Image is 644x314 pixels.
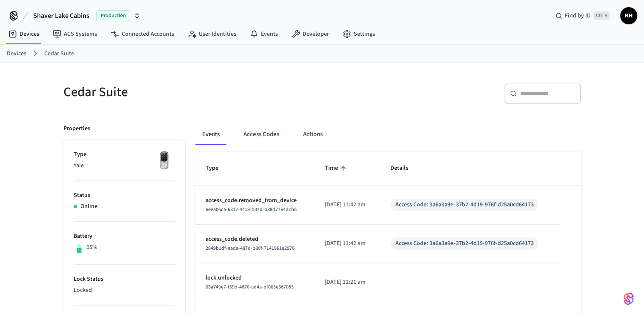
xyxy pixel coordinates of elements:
p: Locked [74,286,175,295]
p: access_code.removed_from_device [206,196,304,205]
span: Ctrl K [593,11,610,20]
p: [DATE] 11:21 am [324,278,370,287]
p: [DATE] 11:42 am [324,239,370,248]
a: Cedar Suite [44,49,74,58]
span: Production [96,10,130,21]
div: ant example [195,124,581,145]
button: Access Codes [237,124,286,145]
p: access_code.deleted [206,235,304,244]
p: Properties [63,124,90,133]
a: User Identities [181,26,243,42]
a: Connected Accounts [104,26,181,42]
span: Time [324,162,349,175]
p: Online [80,202,97,211]
a: Events [243,26,285,42]
h5: Cedar Suite [63,83,317,101]
a: Devices [2,26,46,42]
span: 2849b1df-eada-487d-b80f-7141961e2976 [206,245,295,252]
div: Access Code: 3a6a3a9e-37b2-4d19-976f-d25a0cd64173 [395,239,533,248]
div: Access Code: 3a6a3a9e-37b2-4d19-976f-d25a0cd64173 [395,200,533,209]
img: Yale Assure Touchscreen Wifi Smart Lock, Satin Nickel, Front [154,150,175,171]
button: RH [620,7,637,24]
a: Settings [336,26,382,42]
p: [DATE] 11:42 am [324,200,370,209]
span: 6eea06ca-6812-4418-b34d-b38d7764dcb6 [206,206,297,213]
span: Find by ID [565,11,591,20]
img: SeamLogoGradient.69752ec5.svg [624,292,634,305]
p: Yale [74,161,175,170]
a: Devices [7,49,26,58]
button: Actions [296,124,329,145]
p: 65% [86,243,97,252]
p: lock.unlocked [206,274,304,283]
span: 63a749e7-f59d-4670-ad4a-bf065e367055 [206,283,294,291]
p: Lock Status [74,275,175,284]
p: Status [74,191,175,200]
a: ACS Systems [46,26,104,42]
span: Details [390,162,419,175]
span: Shaver Lake Cabins [33,11,89,21]
button: Events [195,124,226,145]
a: Developer [285,26,336,42]
p: Battery [74,232,175,241]
span: RH [621,8,636,23]
p: Type [74,150,175,159]
span: Type [206,162,229,175]
div: Find by IDCtrl K [549,8,617,23]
